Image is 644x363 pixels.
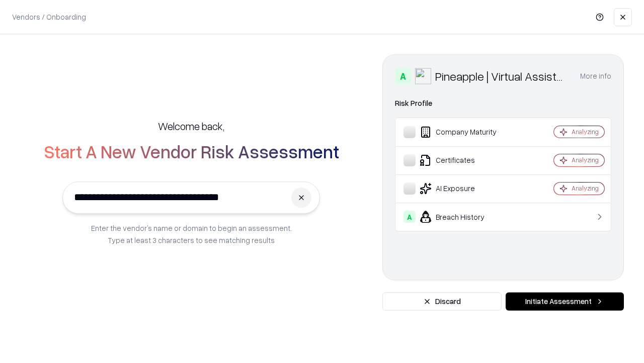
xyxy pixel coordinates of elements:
h2: Start A New Vendor Risk Assessment [44,141,339,161]
div: Pineapple | Virtual Assistant Agency [435,68,568,84]
div: A [395,68,411,84]
div: Analyzing [572,156,599,164]
h5: Welcome back, [158,119,224,133]
button: Discard [382,292,502,311]
p: Enter the vendor’s name or domain to begin an assessment. Type at least 3 characters to see match... [91,222,292,246]
button: Initiate Assessment [506,292,624,311]
button: More info [580,67,611,85]
div: Analyzing [572,128,599,136]
div: A [404,211,416,223]
div: Certificates [404,154,524,166]
div: Risk Profile [395,97,611,109]
div: Company Maturity [404,126,524,138]
p: Vendors / Onboarding [12,12,86,22]
div: AI Exposure [404,183,524,195]
img: Pineapple | Virtual Assistant Agency [415,68,431,84]
div: Analyzing [572,184,599,193]
div: Breach History [404,211,524,223]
